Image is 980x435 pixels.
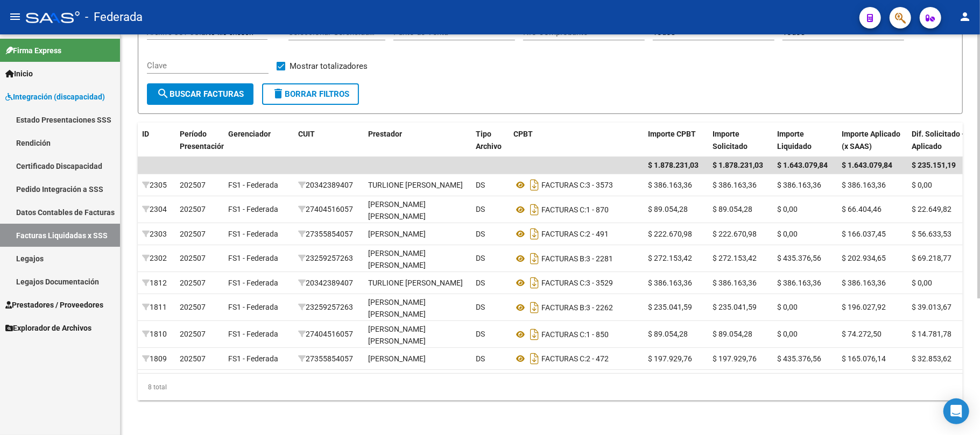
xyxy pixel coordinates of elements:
div: 1812 [142,277,171,289]
span: FACTURAS C: [541,181,586,189]
span: $ 235.151,19 [912,161,956,169]
span: $ 89.054,28 [648,330,688,338]
datatable-header-cell: Período Presentación [175,123,224,170]
span: $ 0,00 [777,205,798,213]
span: FACTURAS C: [541,205,586,214]
span: $ 1.878.231,03 [713,161,763,169]
span: $ 22.649,82 [912,205,951,213]
span: FS1 - Federada [228,254,278,262]
mat-icon: menu [9,10,22,23]
span: DS [476,181,485,189]
datatable-header-cell: CUIT [294,123,364,170]
datatable-header-cell: CPBT [509,123,644,170]
span: 202507 [180,330,206,338]
div: 3 - 3529 [513,274,639,291]
span: Dif. Solicitado - Aplicado [912,130,965,151]
datatable-header-cell: Importe CPBT [644,123,708,170]
i: Descargar documento [527,225,541,243]
span: $ 386.163,36 [713,181,757,189]
div: 27355854057 [298,353,359,365]
span: CPBT [513,130,533,138]
span: Inicio [5,68,33,80]
span: Importe Aplicado (x SAAS) [842,130,900,151]
span: DS [476,230,485,238]
span: Integración (discapacidad) [5,91,105,103]
div: 8 total [138,374,963,401]
span: FACTURAS C: [541,354,586,363]
span: $ 166.037,45 [842,230,886,238]
div: 27404516057 [298,328,359,340]
span: 202507 [180,354,206,363]
span: DS [476,205,485,213]
i: Descargar documento [527,250,541,267]
div: 2305 [142,179,171,191]
span: FS1 - Federada [228,330,278,338]
span: FS1 - Federada [228,303,278,311]
span: $ 0,00 [777,330,798,338]
i: Descargar documento [527,274,541,291]
span: 202507 [180,303,206,311]
span: DS [476,354,485,363]
span: DS [476,279,485,287]
span: ID [142,130,149,138]
div: [PERSON_NAME] [368,353,426,365]
div: 23259257263 [298,252,359,265]
span: DS [476,303,485,311]
span: 202507 [180,254,206,262]
div: 2 - 491 [513,225,639,243]
span: $ 435.376,56 [777,354,821,363]
div: Open Intercom Messenger [943,398,969,424]
div: 3 - 2262 [513,299,639,316]
datatable-header-cell: Importe Liquidado [773,123,837,170]
span: Archivo CSV CUIL [147,28,206,37]
span: $ 89.054,28 [713,205,752,213]
datatable-header-cell: Tipo Archivo [471,123,509,170]
div: 1810 [142,328,171,340]
span: Prestador [368,130,402,138]
span: $ 1.643.079,84 [777,161,828,169]
div: TURLIONE [PERSON_NAME] [368,277,463,289]
div: 23259257263 [298,301,359,313]
span: $ 196.027,92 [842,303,886,311]
span: 202507 [180,230,206,238]
i: Descargar documento [527,201,541,218]
span: Buscar Facturas [157,89,244,99]
span: $ 56.633,53 [912,230,951,238]
span: Explorador de Archivos [5,322,91,334]
div: 1 - 850 [513,326,639,343]
span: Prestadores / Proveedores [5,299,103,311]
span: FS1 - Federada [228,279,278,287]
span: Importe Solicitado [713,130,748,151]
span: FACTURAS B: [541,303,586,312]
div: [PERSON_NAME] [PERSON_NAME] [368,247,467,272]
div: [PERSON_NAME] [PERSON_NAME] [368,296,467,321]
span: $ 165.076,14 [842,354,886,363]
span: $ 235.041,59 [713,303,757,311]
button: Buscar Facturas [147,83,253,105]
mat-icon: search [157,87,170,100]
i: Descargar documento [527,299,541,316]
span: DS [476,330,485,338]
datatable-header-cell: Importe Solicitado [708,123,773,170]
span: $ 272.153,42 [648,254,692,262]
span: $ 89.054,28 [648,205,688,213]
span: $ 1.643.079,84 [842,161,892,169]
div: 2 - 472 [513,350,639,367]
div: 27355854057 [298,228,359,240]
span: $ 74.272,50 [842,330,882,338]
datatable-header-cell: Importe Aplicado (x SAAS) [837,123,907,170]
span: - Federada [85,5,143,29]
mat-icon: person [958,10,971,23]
span: Mostrar totalizadores [290,60,368,73]
span: FACTURAS B: [541,254,586,263]
span: 202507 [180,205,206,213]
button: Borrar Filtros [262,83,359,105]
div: 27404516057 [298,203,359,216]
span: FACTURAS C: [541,330,586,339]
span: FS1 - Federada [228,354,278,363]
div: 1809 [142,353,171,365]
span: $ 197.929,76 [648,354,692,363]
span: $ 0,00 [777,303,798,311]
span: FS1 - Federada [228,181,278,189]
datatable-header-cell: Prestador [364,123,471,170]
